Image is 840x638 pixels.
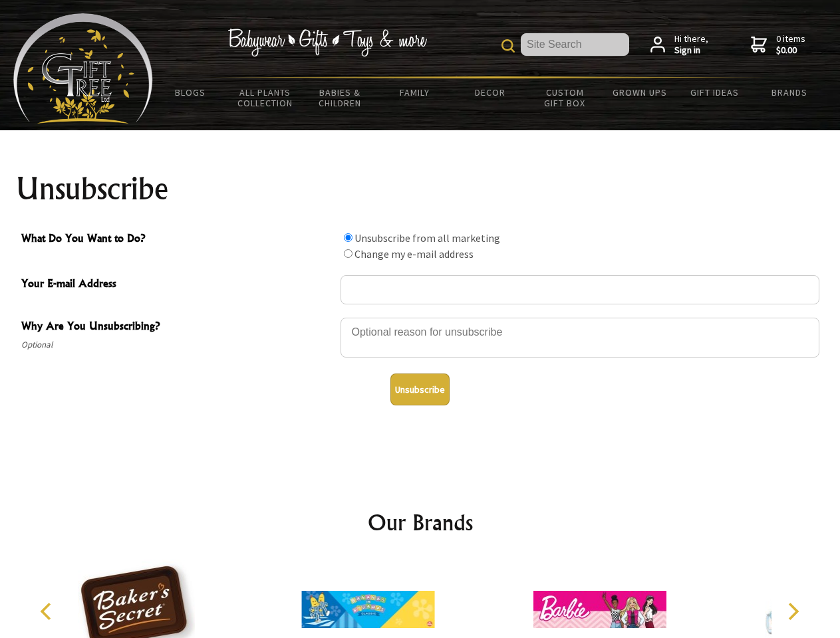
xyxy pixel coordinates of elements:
[354,231,500,245] label: Unsubscribe from all marketing
[303,78,378,117] a: Babies & Children
[341,275,819,304] input: Your E-mail Address
[677,78,752,106] a: Gift Ideas
[341,318,819,358] textarea: Why Are You Unsubscribing?
[674,33,708,56] span: Hi there,
[378,78,453,106] a: Family
[751,33,805,56] a: 0 items$0.00
[354,247,474,261] label: Change my e-mail address
[227,29,427,56] img: Babywear - Gifts - Toys & more
[650,33,708,56] a: Hi there,Sign in
[13,13,153,124] img: Babyware - Gifts - Toys and more...
[153,78,228,106] a: BLOGS
[501,39,515,53] img: product search
[21,337,334,353] span: Optional
[21,275,334,294] span: Your E-mail Address
[228,78,303,117] a: All Plants Collection
[776,45,805,56] strong: $0.00
[602,78,677,106] a: Grown Ups
[33,597,63,626] button: Previous
[752,78,827,106] a: Brands
[674,45,708,56] strong: Sign in
[344,233,352,242] input: What Do You Want to Do?
[344,249,352,258] input: What Do You Want to Do?
[390,373,450,405] button: Unsubscribe
[16,173,825,205] h1: Unsubscribe
[521,33,629,56] input: Site Search
[27,506,814,538] h2: Our Brands
[452,78,527,106] a: Decor
[778,597,807,626] button: Next
[21,318,334,337] span: Why Are You Unsubscribing?
[527,78,603,117] a: Custom Gift Box
[21,230,334,249] span: What Do You Want to Do?
[776,33,805,56] span: 0 items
